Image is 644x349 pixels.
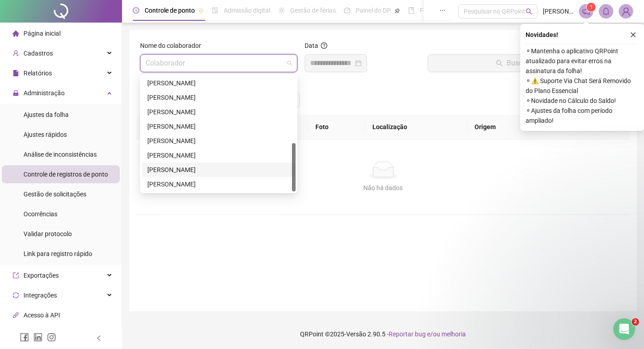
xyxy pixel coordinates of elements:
[212,7,218,14] span: file-done
[428,54,626,72] button: Buscar registros
[147,179,290,189] div: [PERSON_NAME]
[632,318,639,326] span: 2
[24,230,72,237] span: Validar protocolo
[526,8,532,15] span: search
[147,150,290,160] div: [PERSON_NAME]
[224,7,270,14] span: Admissão digital
[24,191,86,198] span: Gestão de solicitações
[395,8,400,14] span: pushpin
[278,7,285,14] span: sun
[24,50,53,57] span: Cadastros
[142,163,296,177] div: RAYANNE SILVA DE OLIVEIRA SANTOS
[526,30,558,40] span: Novidades !
[140,41,207,51] label: Nome do colaborador
[147,107,290,117] div: [PERSON_NAME]
[147,93,290,102] div: [PERSON_NAME]
[13,30,19,37] span: home
[543,6,573,16] span: [PERSON_NAME]
[308,115,366,140] th: Foto
[147,165,290,175] div: [PERSON_NAME]
[24,30,61,37] span: Página inicial
[142,177,296,191] div: SERGIO FERREIRA DOS SANTOS FILHO
[582,7,590,15] span: notification
[344,7,350,14] span: dashboard
[13,70,19,76] span: file
[24,312,60,319] span: Acesso à API
[408,7,414,14] span: book
[142,134,296,148] div: OZIEL RIBEIRO DE SOUSA JUNIOR
[365,115,467,140] th: Localização
[147,136,290,146] div: [PERSON_NAME]
[13,90,19,96] span: lock
[24,292,57,299] span: Integrações
[147,183,619,193] div: Não há dados
[145,7,195,14] span: Controle de ponto
[13,272,19,279] span: export
[142,119,296,134] div: MARIA FRANCISCA AMANCIO DA SILVA
[630,32,636,38] span: close
[13,50,19,56] span: user-add
[24,131,67,138] span: Ajustes rápidos
[142,76,296,90] div: LEONARDO PEREIRA DA SILVA
[356,7,391,14] span: Painel do DP
[33,333,42,342] span: linkedin
[602,7,610,15] span: bell
[24,210,57,218] span: Ocorrências
[389,330,466,338] span: Reportar bug e/ou melhoria
[24,111,69,118] span: Ajustes da folha
[47,333,56,342] span: instagram
[420,7,478,14] span: Folha de pagamento
[290,7,336,14] span: Gestão de férias
[24,151,97,158] span: Análise de inconsistências
[198,8,204,14] span: pushpin
[20,333,29,342] span: facebook
[142,148,296,163] div: RAIMUNDO MATEUS DA SILVA MACEDO
[526,76,639,96] span: ⚬ ⚠️ Suporte Via Chat Será Removido do Plano Essencial
[133,7,139,14] span: clock-circle
[619,5,633,18] img: 85622
[346,330,366,338] span: Versão
[147,121,290,131] div: [PERSON_NAME]
[587,3,596,12] sup: 1
[13,292,19,298] span: sync
[142,105,296,119] div: MANOEL ALONSO AMANCIO DOS SANTOS JUNIOR
[24,89,65,97] span: Administração
[526,106,639,126] span: ⚬ Ajustes da folha com período ampliado!
[24,171,108,178] span: Controle de registros de ponto
[467,115,541,140] th: Origem
[439,7,446,14] span: ellipsis
[321,42,327,49] span: question-circle
[590,4,593,10] span: 1
[305,42,318,49] span: Data
[96,335,102,341] span: left
[147,78,290,88] div: [PERSON_NAME]
[142,90,296,105] div: LIVIA PAZ DA SILVA
[24,272,59,279] span: Exportações
[613,318,635,340] iframe: Intercom live chat
[24,70,52,77] span: Relatórios
[526,46,639,76] span: ⚬ Mantenha o aplicativo QRPoint atualizado para evitar erros na assinatura da folha!
[13,312,19,318] span: api
[526,96,639,106] span: ⚬ Novidade no Cálculo do Saldo!
[24,250,92,257] span: Link para registro rápido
